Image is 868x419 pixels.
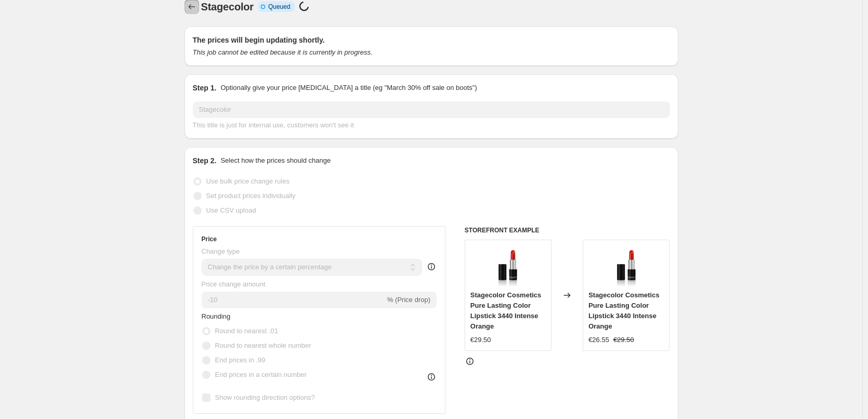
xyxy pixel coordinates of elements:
h2: The prices will begin updating shortly. [193,35,670,45]
span: % (Price drop) [387,296,430,304]
span: Round to nearest whole number [215,342,311,349]
span: Rounding [202,312,231,320]
span: €26.55 [588,336,609,344]
span: €29.50 [613,336,634,344]
span: Change type [202,247,240,255]
span: Stagecolor Cosmetics Pure Lasting Color Lipstick 3440 Intense Orange [470,291,542,330]
span: This title is just for internal use, customers won't see it [193,121,354,129]
span: End prices in a certain number [215,371,307,378]
i: This job cannot be edited because it is currently in progress. [193,48,373,56]
input: -15 [202,292,385,308]
span: €29.50 [470,336,491,344]
img: stagecolor-cosmetics-pure-lasting-color-lipstick-3440-intense-orange-531730_80x.png [487,245,529,287]
span: Stagecolor Cosmetics Pure Lasting Color Lipstick 3440 Intense Orange [588,291,660,330]
span: Stagecolor [201,1,254,12]
h6: STOREFRONT EXAMPLE [465,226,670,234]
span: Price change amount [202,280,266,288]
input: 30% off holiday sale [193,101,670,118]
div: help [426,261,437,272]
img: stagecolor-cosmetics-pure-lasting-color-lipstick-3440-intense-orange-531730_80x.png [606,245,647,287]
span: End prices in .99 [215,356,266,364]
span: Set product prices individually [206,192,296,200]
h2: Step 2. [193,155,217,166]
span: Round to nearest .01 [215,327,278,335]
span: Show rounding direction options? [215,394,315,401]
span: Use CSV upload [206,206,256,214]
span: Queued [268,3,291,11]
p: Select how the prices should change [220,155,331,166]
h3: Price [202,235,217,243]
p: Optionally give your price [MEDICAL_DATA] a title (eg "March 30% off sale on boots") [220,83,477,93]
span: Use bulk price change rules [206,177,290,185]
h2: Step 1. [193,83,217,93]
